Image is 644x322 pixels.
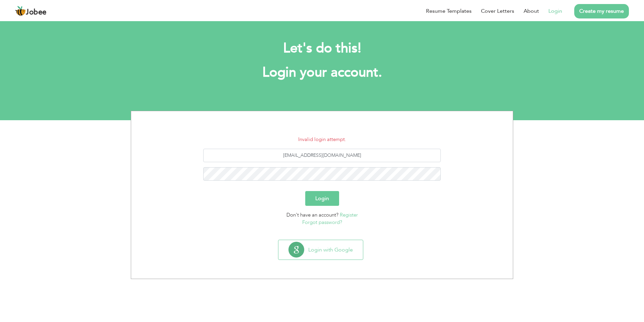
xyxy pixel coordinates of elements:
button: Login with Google [278,240,363,260]
h2: Let's do this! [141,40,503,57]
button: Login [305,191,339,206]
a: About [524,7,539,15]
a: Register [340,212,358,218]
a: Resume Templates [426,7,472,15]
input: Email [203,149,441,162]
a: Create my resume [574,4,629,18]
a: Login [548,7,562,15]
a: Forgot password? [302,219,342,226]
a: Cover Letters [481,7,514,15]
img: jobee.io [15,6,26,16]
a: Jobee [15,6,47,16]
h1: Login your account. [141,64,503,81]
span: Don't have an account? [286,212,338,218]
li: Invalid login attempt. [136,136,508,143]
span: Jobee [26,9,47,16]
